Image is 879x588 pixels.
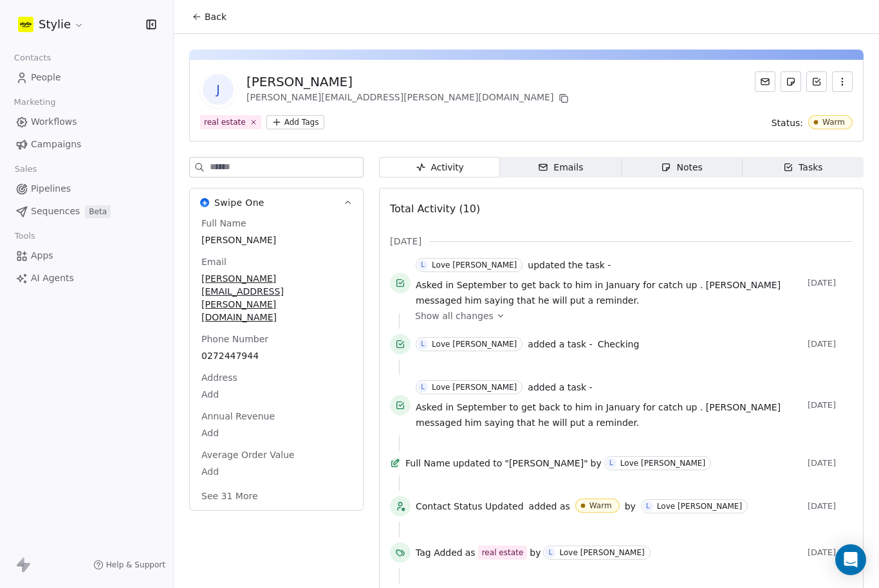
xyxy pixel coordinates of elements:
[528,338,592,351] span: added a task -
[835,544,866,575] div: Open Intercom Messenger
[772,116,803,129] span: Status:
[808,278,853,288] span: [DATE]
[201,388,351,401] span: Add
[598,336,640,352] a: Checking
[416,280,781,306] span: Asked in September to get back to him in January for catch up . [PERSON_NAME] messaged him saying...
[31,249,53,262] span: Apps
[93,560,165,570] a: Help & Support
[199,333,271,345] span: Phone Number
[199,448,297,461] span: Average Order Value
[8,93,61,112] span: Marketing
[10,268,163,289] a: AI Agents
[201,427,351,439] span: Add
[609,458,613,468] div: L
[822,118,845,127] div: Warm
[538,161,583,174] div: Emails
[465,546,476,559] span: as
[85,205,111,218] span: Beta
[10,201,163,222] a: SequencesBeta
[808,458,853,468] span: [DATE]
[31,138,81,151] span: Campaigns
[591,457,602,470] span: by
[808,339,853,349] span: [DATE]
[808,400,853,410] span: [DATE]
[8,48,57,68] span: Contacts
[10,111,163,133] a: Workflows
[204,116,246,128] div: real estate
[528,259,611,271] span: updated the task -
[432,340,517,349] div: Love [PERSON_NAME]
[201,349,351,362] span: 0272447944
[421,382,425,392] div: L
[31,205,80,218] span: Sequences
[657,502,742,511] div: Love [PERSON_NAME]
[9,160,42,179] span: Sales
[39,16,71,33] span: Stylie
[18,17,33,32] img: stylie-square-yellow.svg
[31,182,71,196] span: Pipelines
[106,560,165,570] span: Help & Support
[421,260,425,270] div: L
[416,402,781,428] span: Asked in September to get back to him in January for catch up . [PERSON_NAME] messaged him saying...
[421,339,425,349] div: L
[10,245,163,266] a: Apps
[194,484,266,508] button: See 31 More
[390,235,421,248] span: [DATE]
[625,500,636,513] span: by
[190,188,363,217] button: Swipe OneSwipe One
[15,14,87,35] button: Stylie
[390,203,480,215] span: Total Activity (10)
[199,371,240,384] span: Address
[9,226,41,246] span: Tools
[528,381,592,394] span: added a task -
[482,547,524,558] div: real estate
[199,255,229,268] span: Email
[620,459,705,468] div: Love [PERSON_NAME]
[589,501,612,510] div: Warm
[783,161,823,174] div: Tasks
[200,198,209,207] img: Swipe One
[504,457,588,470] span: "[PERSON_NAME]"
[10,134,163,155] a: Campaigns
[598,339,640,349] span: Checking
[416,277,802,308] a: Asked in September to get back to him in January for catch up . [PERSON_NAME] messaged him saying...
[529,500,570,513] span: added as
[246,91,571,106] div: [PERSON_NAME][EMAIL_ADDRESS][PERSON_NAME][DOMAIN_NAME]
[416,400,802,430] a: Asked in September to get back to him in January for catch up . [PERSON_NAME] messaged him saying...
[559,548,644,557] div: Love [PERSON_NAME]
[31,71,61,84] span: People
[808,547,853,558] span: [DATE]
[661,161,702,174] div: Notes
[432,383,517,392] div: Love [PERSON_NAME]
[808,501,853,511] span: [DATE]
[184,5,234,28] button: Back
[246,73,571,91] div: [PERSON_NAME]
[201,465,351,478] span: Add
[266,115,324,129] button: Add Tags
[453,457,503,470] span: updated to
[31,115,77,129] span: Workflows
[203,74,234,105] span: J
[10,67,163,88] a: People
[549,547,553,558] div: L
[432,261,517,270] div: Love [PERSON_NAME]
[405,457,450,470] span: Full Name
[415,309,844,322] a: Show all changes
[31,271,74,285] span: AI Agents
[199,217,249,230] span: Full Name
[201,234,351,246] span: [PERSON_NAME]
[199,410,277,423] span: Annual Revenue
[646,501,650,511] div: L
[201,272,351,324] span: [PERSON_NAME][EMAIL_ADDRESS][PERSON_NAME][DOMAIN_NAME]
[205,10,227,23] span: Back
[530,546,541,559] span: by
[190,217,363,510] div: Swipe OneSwipe One
[416,500,524,513] span: Contact Status Updated
[10,178,163,199] a: Pipelines
[415,309,494,322] span: Show all changes
[416,546,463,559] span: Tag Added
[214,196,264,209] span: Swipe One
